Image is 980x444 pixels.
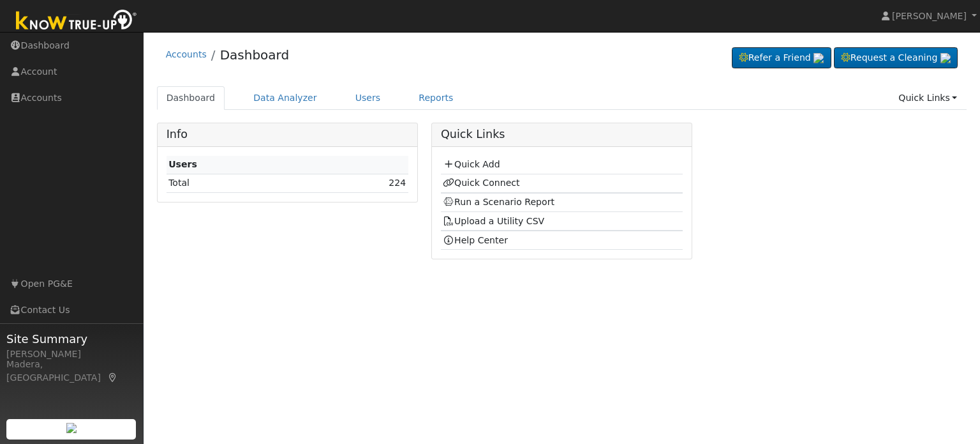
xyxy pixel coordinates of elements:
img: Know True-Up [10,7,144,36]
a: Refer a Friend [732,47,831,69]
a: Data Analyzer [244,86,327,110]
div: Madera, [GEOGRAPHIC_DATA] [6,358,137,385]
span: Site Summary [6,330,137,348]
a: Request a Cleaning [834,47,958,69]
img: retrieve [813,53,824,63]
a: Dashboard [220,47,290,63]
span: [PERSON_NAME] [892,11,967,21]
a: Reports [409,86,463,110]
a: Accounts [166,49,207,59]
a: Quick Links [889,86,967,110]
a: Map [107,372,119,383]
div: [PERSON_NAME] [6,348,137,361]
img: retrieve [66,423,77,433]
a: Users [346,86,390,110]
a: Dashboard [157,86,225,110]
img: retrieve [940,53,951,63]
